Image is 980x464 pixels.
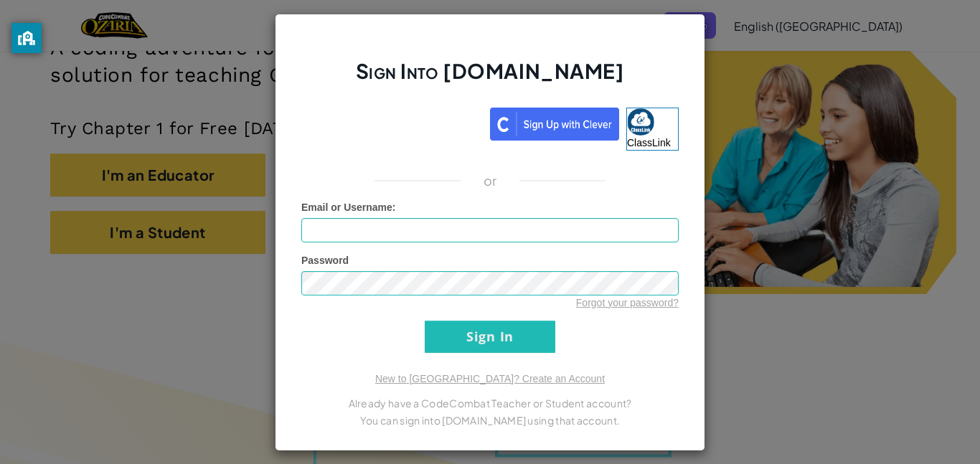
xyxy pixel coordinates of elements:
button: privacy banner [11,23,42,53]
p: You can sign into [DOMAIN_NAME] using that account. [301,412,679,429]
p: Already have a CodeCombat Teacher or Student account? [301,394,679,412]
a: Forgot your password? [576,297,679,308]
span: ClassLink [627,137,671,148]
img: clever_sso_button@2x.png [490,108,619,141]
img: classlink-logo-small.png [627,108,654,136]
span: Email or Username [301,202,392,213]
label: : [301,200,396,214]
a: New to [GEOGRAPHIC_DATA]? Create an Account [375,373,605,384]
h2: Sign Into [DOMAIN_NAME] [301,57,679,99]
iframe: Sign in with Google Button [294,106,490,138]
p: or [484,172,497,189]
span: Password [301,255,349,266]
input: Sign In [425,321,555,353]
